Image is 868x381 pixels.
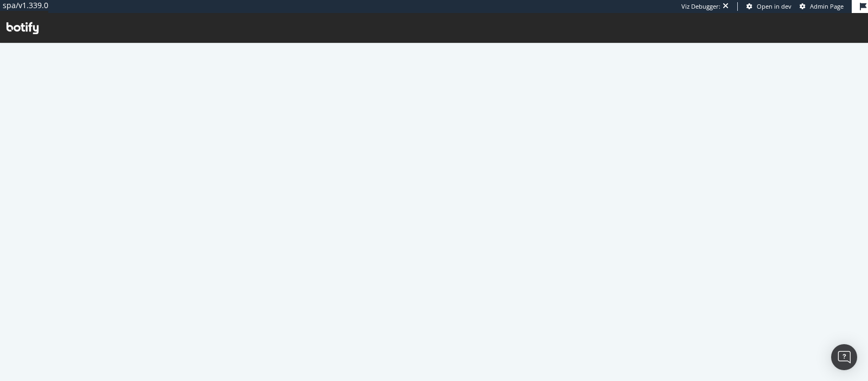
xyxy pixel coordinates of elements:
span: Admin Page [810,2,844,10]
div: Viz Debugger: [681,2,720,11]
div: Open Intercom Messenger [831,344,857,370]
a: Admin Page [800,2,844,11]
a: Open in dev [746,2,792,11]
span: Open in dev [757,2,792,10]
